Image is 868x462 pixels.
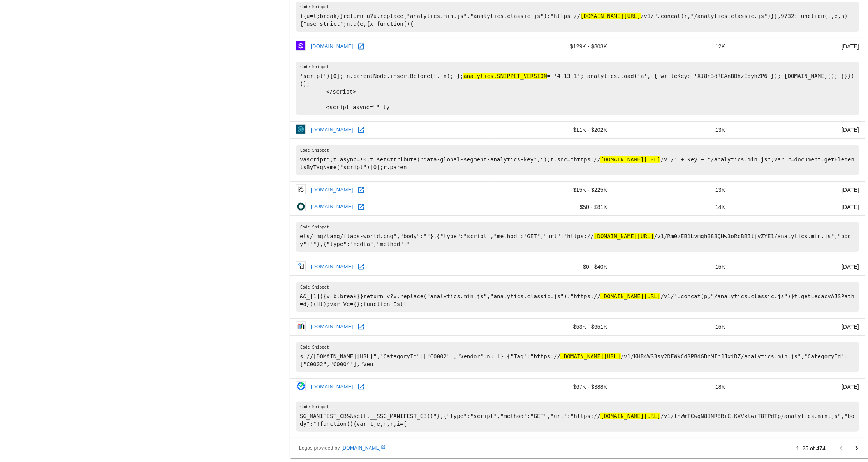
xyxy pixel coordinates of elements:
a: [DOMAIN_NAME] [309,201,355,213]
a: Open sentinelone.com in new window [355,41,367,52]
a: Open getflywheel.com in new window [355,124,367,136]
a: [DOMAIN_NAME] [309,381,355,393]
td: 14K [613,198,731,216]
td: $15K - $225K [489,181,613,198]
p: 1–25 of 474 [796,444,826,452]
pre: ){u=l;break}}return u?u.replace("analytics.min.js","analytics.classic.js"):"https:// /v1/".concat... [296,2,859,32]
pre: 'script')[0]; n.parentNode.insertBefore(t, n); }; = '4.13.1'; analytics.load('a', { writeKey: 'XJ... [296,62,859,115]
pre: vascript";t.async=!0;t.setAttribute("data-global-segment-analytics-key",i);t.src="https:// /v1/" ... [296,145,859,175]
hl: [DOMAIN_NAME][URL] [560,353,620,359]
td: $67K - $388K [489,378,613,395]
img: mural.co icon [296,321,306,331]
td: 18K [613,378,731,395]
td: [DATE] [731,121,865,138]
hl: [DOMAIN_NAME][URL] [581,13,641,19]
pre: &&_[1]){v=b;break}}return v?v.replace("analytics.min.js","analytics.classic.js"):"https:// /v1/".... [296,282,859,312]
td: $0 - $40K [489,258,613,276]
img: timedoctor.com icon [296,381,306,391]
td: 15K [613,258,731,276]
td: [DATE] [731,198,865,216]
td: 13K [613,121,731,138]
hl: analytics.SNIPPET_VERSION [463,73,547,79]
td: [DATE] [731,318,865,335]
td: [DATE] [731,38,865,55]
a: Open mural.co in new window [355,321,367,333]
a: [DOMAIN_NAME] [309,261,355,273]
td: [DATE] [731,378,865,395]
a: Open doximity.com in new window [355,261,367,273]
td: 12K [613,38,731,55]
a: [DOMAIN_NAME] [309,124,355,136]
td: $11K - $202K [489,121,613,138]
td: $129K - $803K [489,38,613,55]
td: $53K - $651K [489,318,613,335]
button: Go to next page [849,441,864,456]
td: 13K [613,181,731,198]
a: Open timedoctor.com in new window [355,381,367,393]
img: sentinelone.com icon [296,41,306,51]
a: Open holvi.com in new window [355,201,367,213]
hl: [DOMAIN_NAME][URL] [600,413,660,419]
a: Open bang-olufsen.com in new window [355,184,367,196]
hl: [DOMAIN_NAME][URL] [594,233,654,239]
pre: ets/img/lang/flags-world.png","body":""},{"type":"script","method":"GET","url":"https:// /v1/Rm0z... [296,222,859,252]
a: [DOMAIN_NAME] [309,184,355,196]
pre: s://[DOMAIN_NAME][URL]","CategoryId":["C0002"],"Vendor":null},{"Tag":"https:// /v1/KHR4WS3sy2DEWk... [296,342,859,372]
a: [DOMAIN_NAME] [309,321,355,333]
span: Logos provided by [299,444,386,452]
td: [DATE] [731,181,865,198]
a: [DOMAIN_NAME] [309,41,355,53]
hl: [DOMAIN_NAME][URL] [600,156,660,163]
hl: [DOMAIN_NAME][URL] [600,293,660,299]
pre: SG_MANIFEST_CB&&self.__SSG_MANIFEST_CB()"},{"type":"script","method":"GET","url":"https:// /v1/ln... [296,402,859,432]
td: $50 - $81K [489,198,613,216]
td: 15K [613,318,731,335]
img: doximity.com icon [296,261,306,271]
img: holvi.com icon [296,202,306,211]
img: bang-olufsen.com icon [296,184,306,194]
a: [DOMAIN_NAME] [342,445,386,451]
td: [DATE] [731,258,865,276]
img: getflywheel.com icon [296,124,306,134]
